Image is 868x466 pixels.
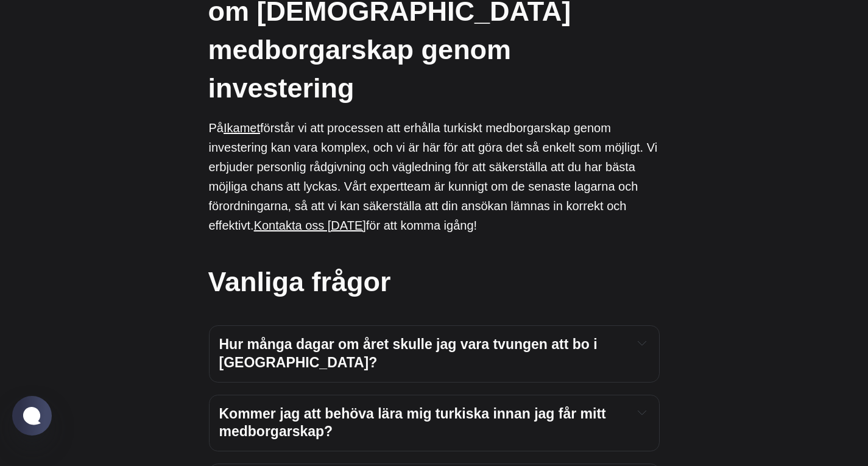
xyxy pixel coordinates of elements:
[635,336,649,350] button: Expandera växlingsknappen för att läsa innehåll
[209,121,658,232] font: förstår vi att processen att erhålla turkiskt medborgarskap genom investering kan vara komplex, o...
[224,121,260,135] a: Ikamet
[254,219,366,232] a: Kontakta oss [DATE]
[366,219,477,232] font: för att komma igång!
[635,405,649,420] button: Expandera växlingsknappen för att läsa innehåll
[219,336,602,370] font: Hur många dagar om året skulle jag vara tvungen att bo i [GEOGRAPHIC_DATA]?
[208,266,391,297] font: Vanliga frågor
[209,121,224,135] font: På
[219,406,610,440] font: Kommer jag att behöva lära mig turkiska innan jag får mitt medborgarskap?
